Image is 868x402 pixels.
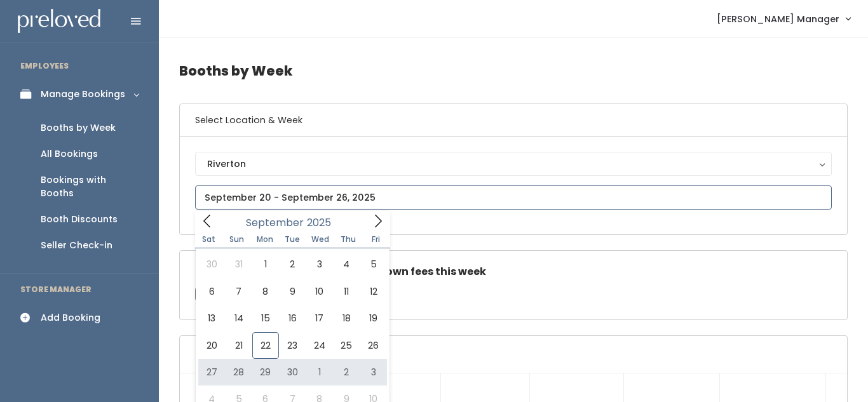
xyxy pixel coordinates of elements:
span: October 2, 2025 [333,359,360,385]
span: September 27, 2025 [198,359,225,385]
span: September 5, 2025 [360,251,386,278]
span: Sun [223,236,251,243]
span: September 16, 2025 [279,305,306,332]
div: Manage Bookings [41,88,125,101]
span: Fri [362,236,390,243]
span: September 8, 2025 [252,278,279,305]
span: September 30, 2025 [279,359,306,385]
span: September 18, 2025 [333,305,360,332]
span: September 1, 2025 [252,251,279,278]
span: September 21, 2025 [225,332,252,359]
span: August 30, 2025 [198,251,225,278]
span: October 1, 2025 [306,359,333,385]
input: Year [304,215,342,231]
h5: Check this box if there are no takedown fees this week [195,266,832,278]
span: September 6, 2025 [198,278,225,305]
span: September 25, 2025 [333,332,360,359]
span: September 23, 2025 [279,332,306,359]
div: Riverton [207,157,820,171]
span: September 2, 2025 [279,251,306,278]
div: Booth Discounts [41,213,118,226]
span: September 15, 2025 [252,305,279,332]
a: [PERSON_NAME] Manager [704,5,863,32]
span: September 29, 2025 [252,359,279,385]
span: September 22, 2025 [252,332,279,359]
span: Tue [278,236,306,243]
span: September 26, 2025 [360,332,386,359]
div: Add Booking [41,311,100,325]
span: September 7, 2025 [225,278,252,305]
span: August 31, 2025 [225,251,252,278]
span: September 4, 2025 [333,251,360,278]
div: All Bookings [41,147,98,161]
span: October 3, 2025 [360,359,386,385]
span: September 11, 2025 [333,278,360,305]
span: Mon [251,236,279,243]
img: preloved logo [18,9,100,34]
span: September 13, 2025 [198,305,225,332]
span: September [246,218,304,228]
div: Seller Check-in [41,239,112,252]
span: September 20, 2025 [198,332,225,359]
div: Booths by Week [41,121,116,135]
div: Bookings with Booths [41,173,139,200]
input: September 20 - September 26, 2025 [195,185,832,210]
span: Wed [306,236,334,243]
span: Thu [334,236,362,243]
span: September 9, 2025 [279,278,306,305]
span: September 3, 2025 [306,251,333,278]
span: September 14, 2025 [225,305,252,332]
span: September 12, 2025 [360,278,386,305]
button: Riverton [195,152,832,176]
span: September 28, 2025 [225,359,252,385]
span: Sat [195,236,223,243]
span: September 10, 2025 [306,278,333,305]
span: [PERSON_NAME] Manager [717,12,839,26]
h4: Booths by Week [179,53,848,88]
span: September 19, 2025 [360,305,386,332]
h6: Select Location & Week [180,104,847,137]
span: September 17, 2025 [306,305,333,332]
span: September 24, 2025 [306,332,333,359]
